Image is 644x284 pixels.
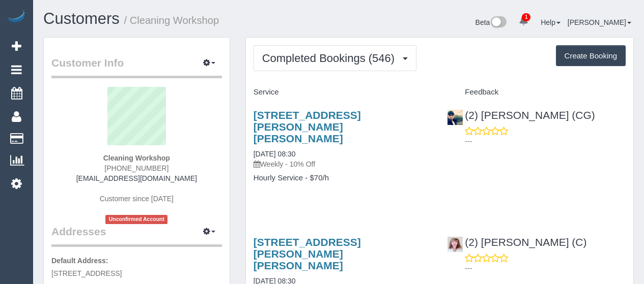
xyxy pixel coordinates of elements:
a: Customers [43,10,120,27]
img: (2) Kerry Welfare (C) [447,237,463,252]
p: --- [465,263,626,273]
span: 1 [522,13,530,21]
p: --- [465,136,626,146]
a: (2) [PERSON_NAME] (C) [447,236,586,248]
p: Weekly - 10% Off [254,159,432,169]
a: Beta [475,18,507,26]
span: Customer since [DATE] [100,195,174,203]
a: [EMAIL_ADDRESS][DOMAIN_NAME] [76,174,197,182]
a: Help [541,18,561,26]
a: (2) [PERSON_NAME] (CG) [447,109,595,121]
img: New interface [490,16,507,29]
a: [PERSON_NAME] [568,18,631,26]
button: Create Booking [556,45,626,67]
a: 1 [514,10,534,33]
button: Completed Bookings (546) [254,45,417,71]
a: [DATE] 08:30 [254,150,296,158]
a: [STREET_ADDRESS][PERSON_NAME][PERSON_NAME] [254,109,361,144]
small: / Cleaning Workshop [124,15,219,26]
strong: Cleaning Workshop [103,154,170,162]
span: Completed Bookings (546) [262,52,400,65]
span: [PHONE_NUMBER] [104,164,169,172]
label: Default Address: [51,256,108,266]
span: [STREET_ADDRESS] [51,269,122,277]
a: [STREET_ADDRESS][PERSON_NAME][PERSON_NAME] [254,236,361,271]
h4: Hourly Service - $70/h [254,174,432,182]
h4: Feedback [447,88,626,97]
img: (2) Syed Razvi (CG) [447,110,463,125]
h4: Service [254,88,432,97]
legend: Customer Info [51,55,222,78]
span: Unconfirmed Account [105,215,167,224]
img: Automaid Logo [6,10,26,24]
